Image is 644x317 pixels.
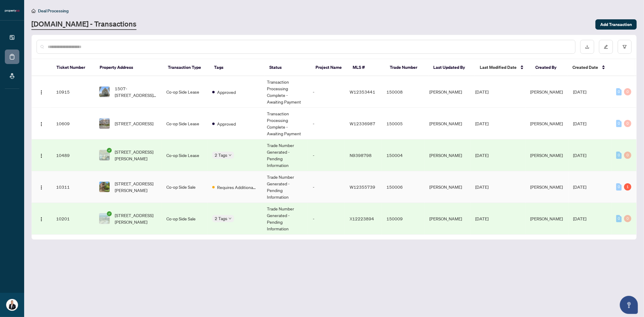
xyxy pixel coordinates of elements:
img: thumbnail-img [99,213,110,224]
span: Approved [217,120,236,127]
button: edit [599,40,613,54]
td: Co-op Side Lease [162,76,207,108]
span: 1507-[STREET_ADDRESS][PERSON_NAME] [115,85,157,98]
td: Transaction Processing Complete - Awaiting Payment [262,108,308,139]
div: 0 [616,120,622,127]
img: thumbnail-img [99,182,110,192]
span: Deal Processing [38,8,69,14]
img: thumbnail-img [99,118,110,129]
th: Tags [209,59,264,76]
th: Transaction Type [163,59,210,76]
td: - [308,203,345,235]
span: Requires Additional Docs [217,184,256,191]
td: 10311 [51,171,94,203]
td: 150009 [382,203,425,235]
img: Logo [39,153,44,158]
td: Trade Number Generated - Pending Information [262,203,308,235]
img: Logo [39,90,44,95]
span: Created Date [572,64,598,71]
span: [PERSON_NAME] [530,152,563,158]
div: 0 [616,215,622,222]
a: [DOMAIN_NAME] - Transactions [31,19,136,30]
div: 0 [624,215,631,222]
span: W12355739 [350,184,375,190]
div: 0 [616,183,622,191]
span: [DATE] [573,121,587,126]
td: 10489 [51,139,94,171]
img: Logo [39,185,44,190]
img: thumbnail-img [99,87,110,97]
span: edit [604,45,608,49]
span: [PERSON_NAME] [530,184,563,190]
span: W12353441 [350,89,375,94]
span: 2 Tags [215,152,227,158]
span: Approved [217,89,236,95]
th: Last Updated By [428,59,475,76]
button: Logo [37,87,46,97]
div: 0 [616,88,622,95]
span: home [31,9,36,13]
span: [DATE] [475,89,489,94]
span: [DATE] [573,89,587,94]
td: [PERSON_NAME] [425,203,470,235]
div: 0 [624,120,631,127]
td: [PERSON_NAME] [425,76,470,108]
td: Co-op Side Lease [162,139,207,171]
td: - [308,171,345,203]
span: [DATE] [475,152,489,158]
img: Profile Icon [6,299,18,311]
span: 2 Tags [215,215,227,222]
th: Last Modified Date [475,59,531,76]
div: 0 [616,152,622,159]
div: 1 [624,183,631,191]
td: 150006 [382,171,425,203]
td: Co-op Side Sale [162,171,207,203]
td: - [308,76,345,108]
span: N9398798 [350,152,372,158]
span: [STREET_ADDRESS][PERSON_NAME] [115,149,157,162]
span: filter [623,45,627,49]
div: 0 [624,152,631,159]
span: [PERSON_NAME] [530,216,563,221]
td: [PERSON_NAME] [425,108,470,139]
span: [STREET_ADDRESS][PERSON_NAME] [115,180,157,194]
th: Project Name [311,59,348,76]
button: Logo [37,119,46,128]
td: Trade Number Generated - Pending Information [262,139,308,171]
span: Last Modified Date [480,64,517,71]
button: Logo [37,150,46,160]
td: [PERSON_NAME] [425,139,470,171]
td: Transaction Processing Complete - Awaiting Payment [262,76,308,108]
td: Co-op Side Sale [162,203,207,235]
button: Logo [37,214,46,223]
span: X12223894 [350,216,374,221]
span: download [585,45,589,49]
span: [DATE] [573,152,587,158]
td: 10201 [51,203,94,235]
span: [DATE] [573,184,587,190]
span: check-circle [107,148,112,153]
img: thumbnail-img [99,150,110,160]
span: down [229,217,232,220]
td: 150004 [382,139,425,171]
th: Status [264,59,311,76]
td: - [308,108,345,139]
td: - [308,139,345,171]
span: down [229,154,232,157]
button: Open asap [620,296,638,314]
span: check-circle [107,211,112,216]
td: Co-op Side Lease [162,108,207,139]
span: [DATE] [475,216,489,221]
span: [PERSON_NAME] [530,121,563,126]
button: filter [618,40,632,54]
span: Add Transaction [600,20,632,29]
td: 150008 [382,76,425,108]
span: [STREET_ADDRESS] [115,120,153,127]
div: 0 [624,88,631,95]
button: download [580,40,594,54]
th: Property Address [95,59,163,76]
th: Trade Number [385,59,429,76]
span: [STREET_ADDRESS][PERSON_NAME] [115,212,157,225]
th: Ticket Number [52,59,95,76]
span: [DATE] [475,121,489,126]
